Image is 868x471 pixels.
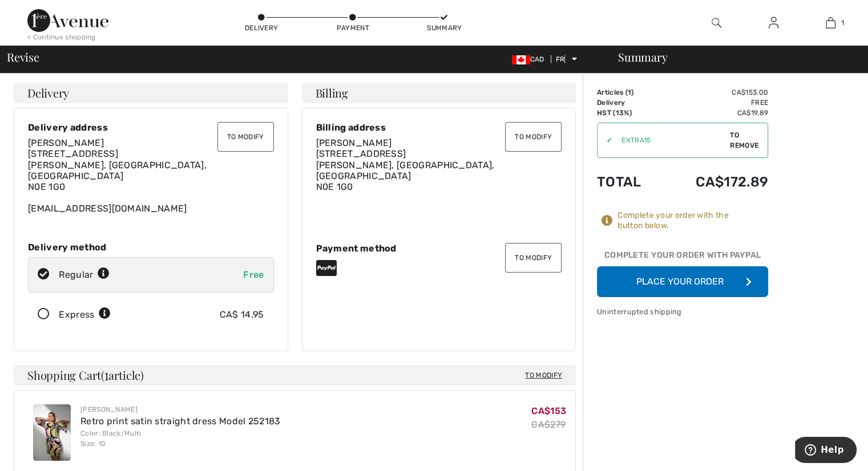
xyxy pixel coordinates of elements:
[217,122,274,152] button: To modify
[636,276,724,287] font: Place your order
[531,419,566,430] font: CA$279
[101,367,104,383] font: (
[316,85,348,100] font: Billing
[80,440,106,448] font: Size: 10
[618,49,667,64] font: Summary
[104,364,108,384] font: 1
[505,243,562,273] button: To modify
[712,16,721,30] img: research
[515,254,552,262] font: To modify
[27,33,96,41] font: < Continue shopping
[612,123,730,157] input: Promo code
[617,210,728,230] font: Complete your order with the button below.
[28,203,187,214] font: [EMAIL_ADDRESS][DOMAIN_NAME]
[515,133,552,141] font: To modify
[628,88,631,96] font: 1
[27,85,69,100] font: Delivery
[530,55,544,63] font: CAD
[80,429,141,437] font: Color: Black/Multi
[556,55,565,63] font: FR
[841,19,844,27] font: 1
[316,122,386,133] font: Billing address
[227,133,264,141] font: To modify
[597,307,682,316] font: Uninterrupted shipping
[751,99,768,107] font: Free
[826,16,835,30] img: My cart
[316,243,397,254] font: Payment method
[512,55,530,64] img: Canadian Dollar
[730,131,758,149] font: To remove
[27,9,108,32] img: 1st Avenue
[802,16,858,30] a: 1
[28,160,207,181] font: [PERSON_NAME], [GEOGRAPHIC_DATA], [GEOGRAPHIC_DATA]
[597,99,625,107] font: Delivery
[696,174,768,190] font: CA$172.89
[28,122,108,133] font: Delivery address
[59,309,94,320] font: Express
[737,109,768,117] font: CA$19.89
[316,160,495,181] font: [PERSON_NAME], [GEOGRAPHIC_DATA], [GEOGRAPHIC_DATA]
[337,24,369,32] font: Payment
[597,109,632,117] font: HST (13%)
[631,88,633,96] font: )
[316,137,392,148] font: [PERSON_NAME]
[427,24,462,32] font: Summary
[531,405,566,416] font: CA$153
[80,416,281,427] a: Retro print satin straight dress Model 252183
[597,174,641,190] font: Total
[597,88,628,96] font: Articles (
[316,148,406,159] font: [STREET_ADDRESS]
[108,367,144,383] font: article)
[732,88,768,96] font: CA$153.00
[80,405,138,413] font: [PERSON_NAME]
[28,242,107,253] font: Delivery method
[59,269,93,280] font: Regular
[27,367,101,383] font: Shopping Cart
[795,437,857,465] iframe: Opens a widget where you can find more information
[760,16,788,30] a: Log in
[597,266,768,297] button: Place your order
[28,148,118,159] font: [STREET_ADDRESS]
[607,136,612,144] font: ✔
[604,250,761,260] font: Complete your order with PayPal
[525,371,562,379] font: To modify
[28,181,65,192] font: N0E 1G0
[7,49,39,64] font: Revise
[28,137,104,148] font: [PERSON_NAME]
[769,16,778,30] img: My information
[316,181,353,192] font: N0E 1G0
[243,269,264,280] font: Free
[245,24,278,32] font: Delivery
[33,404,71,461] img: Retro print satin straight dress Model 252183
[505,122,562,152] button: To modify
[220,309,264,320] font: CA$ 14.95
